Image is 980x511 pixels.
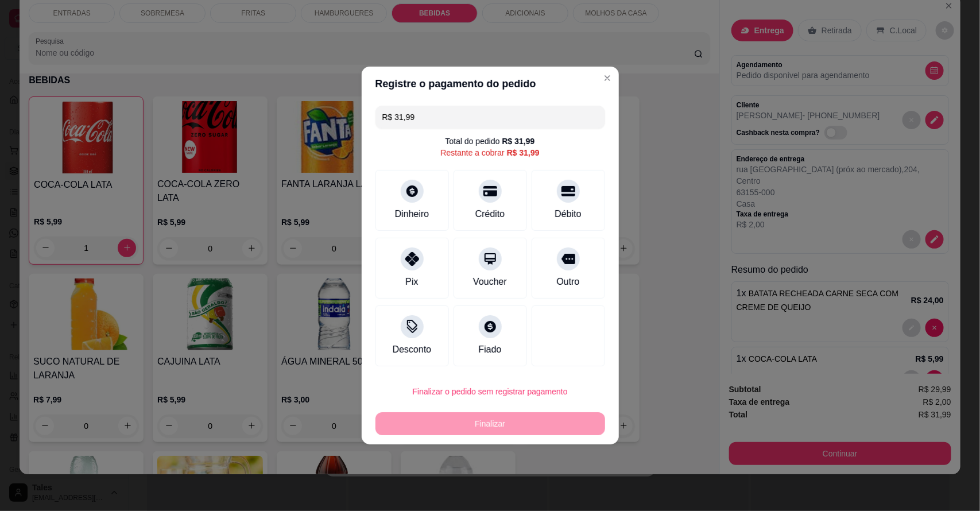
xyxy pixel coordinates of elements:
[382,106,598,129] input: Ex.: hambúrguer de cordeiro
[440,147,539,158] div: Restante a cobrar
[478,343,501,357] div: Fiado
[502,136,535,147] div: R$ 31,99
[507,147,540,158] div: R$ 31,99
[446,136,535,147] div: Total do pedido
[375,380,605,403] button: Finalizar o pedido sem registrar pagamento
[405,275,418,289] div: Pix
[361,67,618,101] header: Registre o pagamento do pedido
[555,207,581,221] div: Débito
[393,343,432,357] div: Desconto
[557,275,580,289] div: Outro
[473,275,507,289] div: Voucher
[475,207,505,221] div: Crédito
[395,207,429,221] div: Dinheiro
[598,69,617,87] button: Close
